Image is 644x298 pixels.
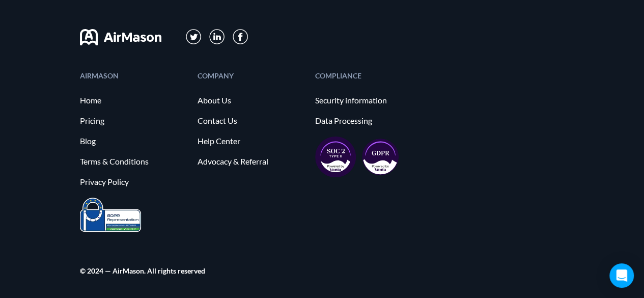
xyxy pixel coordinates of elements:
img: svg+xml;base64,PD94bWwgdmVyc2lvbj0iMS4wIiBlbmNvZGluZz0iVVRGLTgiPz4KPHN2ZyB3aWR0aD0iMzFweCIgaGVpZ2... [186,29,202,45]
a: Advocacy & Referral [198,157,305,166]
div: COMPANY [198,72,305,79]
a: About Us [198,96,305,105]
a: Terms & Conditions [80,157,187,166]
div: © 2024 — AirMason. All rights reserved [80,267,205,274]
div: COMPLIANCE [315,72,423,79]
img: gdpr-98ea35551734e2af8fd9405dbdaf8c18.svg [362,139,399,175]
img: prighter-certificate-eu-7c0b0bead1821e86115914626e15d079.png [80,198,141,232]
a: Help Center [198,137,305,146]
img: svg+xml;base64,PHN2ZyB3aWR0aD0iMTYwIiBoZWlnaHQ9IjMyIiB2aWV3Qm94PSIwIDAgMTYwIDMyIiBmaWxsPSJub25lIi... [80,29,161,45]
img: svg+xml;base64,PD94bWwgdmVyc2lvbj0iMS4wIiBlbmNvZGluZz0iVVRGLTgiPz4KPHN2ZyB3aWR0aD0iMzFweCIgaGVpZ2... [209,29,225,45]
a: Data Processing [315,116,423,125]
div: AIRMASON [80,72,187,79]
a: Home [80,96,187,105]
a: Privacy Policy [80,177,187,186]
a: Blog [80,137,187,146]
div: Open Intercom Messenger [609,263,634,288]
a: Contact Us [198,116,305,125]
img: soc2-17851990f8204ed92eb8cdb2d5e8da73.svg [315,137,356,177]
a: Pricing [80,116,187,125]
a: Security information [315,96,423,105]
img: svg+xml;base64,PD94bWwgdmVyc2lvbj0iMS4wIiBlbmNvZGluZz0iVVRGLTgiPz4KPHN2ZyB3aWR0aD0iMzBweCIgaGVpZ2... [233,29,248,44]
